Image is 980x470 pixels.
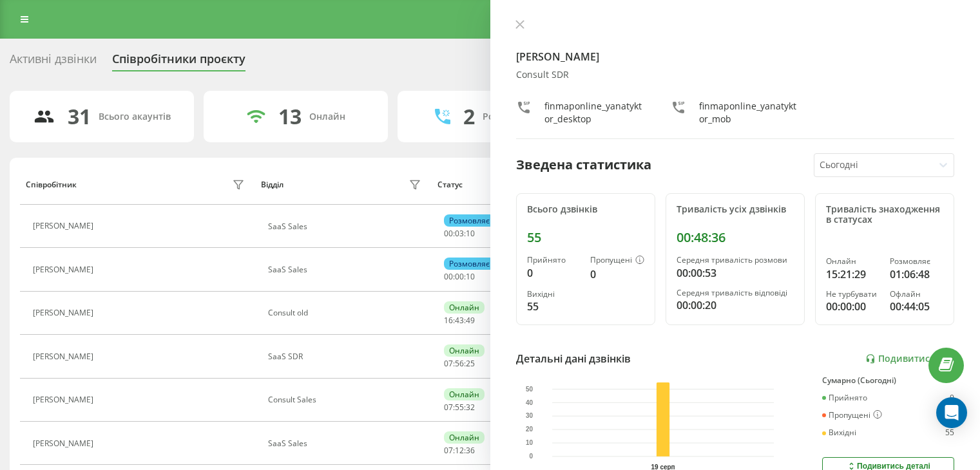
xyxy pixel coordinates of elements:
[437,180,463,189] div: Статус
[444,431,485,444] div: Онлайн
[444,403,475,412] div: : :
[466,271,475,282] span: 10
[466,402,475,413] span: 32
[444,344,485,357] div: Онлайн
[526,386,533,393] text: 50
[526,413,533,420] text: 30
[444,301,485,314] div: Онлайн
[444,229,475,238] div: : :
[677,256,794,265] div: Середня тривалість розмови
[590,267,644,282] div: 0
[826,299,879,314] div: 00:00:00
[527,204,644,215] div: Всього дзвінків
[677,265,794,281] div: 00:00:53
[278,104,302,129] div: 13
[444,271,453,282] span: 00
[526,439,533,446] text: 10
[33,308,97,317] div: [PERSON_NAME]
[268,395,425,404] div: Consult Sales
[444,402,453,413] span: 07
[822,393,867,402] div: Прийнято
[99,111,171,122] div: Всього акаунтів
[261,180,283,189] div: Відділ
[33,395,97,404] div: [PERSON_NAME]
[444,445,453,456] span: 07
[444,388,485,400] div: Онлайн
[590,256,644,266] div: Пропущені
[444,315,453,326] span: 16
[677,288,794,297] div: Середня тривалість відповіді
[444,359,475,368] div: : :
[529,453,533,460] text: 0
[268,222,425,231] div: SaaS Sales
[463,104,475,129] div: 2
[455,315,464,326] span: 43
[444,272,475,281] div: : :
[945,428,954,437] div: 55
[890,299,943,314] div: 00:44:05
[33,265,97,274] div: [PERSON_NAME]
[455,228,464,239] span: 03
[68,104,91,129] div: 31
[544,100,645,126] div: finmaponline_yanatyktor_desktop
[890,267,943,282] div: 01:06:48
[516,351,631,366] div: Детальні дані дзвінків
[516,49,955,64] h4: [PERSON_NAME]
[890,290,943,299] div: Офлайн
[527,230,644,245] div: 55
[268,439,425,448] div: SaaS Sales
[826,290,879,299] div: Не турбувати
[466,445,475,456] span: 36
[822,376,954,385] div: Сумарно (Сьогодні)
[455,358,464,369] span: 56
[865,353,954,364] a: Подивитись звіт
[826,204,943,226] div: Тривалість знаходження в статусах
[677,204,794,215] div: Тривалість усіх дзвінків
[309,111,345,122] div: Онлайн
[268,265,425,274] div: SaaS Sales
[527,290,580,299] div: Вихідні
[466,315,475,326] span: 49
[527,265,580,281] div: 0
[444,358,453,369] span: 07
[33,221,97,230] div: [PERSON_NAME]
[516,155,651,174] div: Зведена статистика
[444,214,495,227] div: Розмовляє
[677,297,794,313] div: 00:00:20
[268,308,425,317] div: Consult old
[455,445,464,456] span: 12
[444,228,453,239] span: 00
[455,402,464,413] span: 55
[444,446,475,455] div: : :
[33,352,97,361] div: [PERSON_NAME]
[268,352,425,361] div: SaaS SDR
[527,299,580,314] div: 55
[677,230,794,245] div: 00:48:36
[526,426,533,433] text: 20
[10,52,97,72] div: Активні дзвінки
[33,439,97,448] div: [PERSON_NAME]
[822,410,882,420] div: Пропущені
[826,257,879,266] div: Онлайн
[466,228,475,239] span: 10
[699,100,800,126] div: finmaponline_yanatyktor_mob
[444,258,495,270] div: Розмовляє
[444,316,475,325] div: : :
[950,393,954,402] div: 0
[26,180,77,189] div: Співробітник
[455,271,464,282] span: 00
[526,399,533,406] text: 40
[527,256,580,265] div: Прийнято
[516,70,955,80] div: Consult SDR
[112,52,245,72] div: Співробітники проєкту
[466,358,475,369] span: 25
[822,428,856,437] div: Вихідні
[890,257,943,266] div: Розмовляє
[826,267,879,282] div: 15:21:29
[936,397,967,428] div: Open Intercom Messenger
[483,111,545,122] div: Розмовляють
